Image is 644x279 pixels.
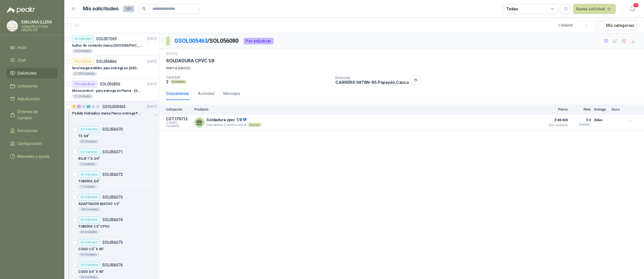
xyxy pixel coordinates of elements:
p: BUJE 1"A 3/4" [78,156,100,161]
div: Directo [247,123,262,127]
h1: Mis solicitudes [83,5,119,13]
span: 1 [633,3,639,8]
p: TUBERIA 3/4" [78,179,100,184]
div: Por adjudicar [243,38,274,44]
div: Unidades [170,80,187,84]
div: En tránsito [78,126,100,133]
div: 24 Unidades [78,252,99,257]
p: Ferreteria Construcauca [207,123,262,127]
img: Logo peakr [7,7,35,13]
p: SOL056070 [102,127,123,131]
a: En tránsitoSOL056075CODO 1/2" X 45°24 Unidades [64,237,159,259]
div: En tránsito [78,171,100,178]
p: SOL056076 [102,263,123,267]
div: 7 [77,105,81,109]
p: CARRERA 9#78N-95 Popayán , Cauca [335,80,409,85]
p: CONSTRUCTORA GRUPO FIP [21,25,58,32]
div: 0 [91,105,95,109]
div: En tránsito [78,262,100,268]
span: Manuales y ayuda [17,153,49,159]
button: Mís categorías [595,20,637,31]
div: Actividad [198,90,214,97]
p: $ 0 [571,117,591,123]
a: Chat [7,55,58,66]
a: En tránsitoSOL056073ADAPTADOR MACHO 1/2"168 Unidades [64,192,159,214]
span: Adjudicación [17,96,40,102]
p: CODO 3/4" X 90° [78,269,104,275]
a: En tránsitoSOL056070TE 3/4"24 Unidades [64,124,159,146]
p: CODO 1/2" X 45° [78,247,104,252]
p: Monocontrol - para entrega en Pance - [GEOGRAPHIC_DATA] [72,88,142,94]
p: Soldadura cpvc 1/8 [207,118,262,123]
div: 24 Unidades [78,139,99,144]
a: Licitaciones [7,81,58,91]
div: Por adjudicar [72,81,98,87]
p: SOL056072 [102,173,123,177]
p: SOL056071 [102,150,123,154]
p: Entrega [594,108,608,111]
a: Manuales y ayuda [7,151,58,162]
p: SOL056073 [102,195,123,199]
span: Chat [17,57,26,63]
span: Licitaciones [17,83,38,89]
span: Órdenes de Compra [17,109,52,121]
button: Nueva solicitud [573,4,616,14]
div: Todas [506,6,518,12]
p: 8 días [594,117,608,123]
span: Inicio [17,44,26,51]
a: 1 7 0 18 0 0 GSOL005463[DATE] Pedido Hidráulico marca Pavco-entrega Popayán [72,103,158,121]
div: 7 Unidades [78,185,98,189]
p: TE 3/4" [78,133,89,139]
div: Por cotizar [72,58,94,65]
span: Remisiones [17,128,38,134]
p: TUBERIA 1/2" CPVC [78,224,110,229]
p: 2 [166,79,169,84]
span: search [142,7,146,11]
p: Producto [195,108,537,111]
span: 101 [123,6,134,12]
a: GSOL005463 [174,37,207,44]
div: 0 [82,105,86,109]
div: En tránsito [78,216,100,223]
p: [DATE] [147,59,157,64]
p: Precio [540,108,568,111]
p: SOL056856 [100,82,120,86]
p: [DATE] [147,82,157,87]
div: 62 Unidades [78,230,99,234]
div: 50 Unidades [72,49,93,53]
div: En tránsito [78,194,100,201]
button: 1 [627,4,637,14]
p: Docs [612,108,623,111]
p: ADAPTADOR MACHO 1/2" [78,201,120,207]
span: Solicitudes [17,70,37,76]
p: / SOL056080 [174,37,239,45]
p: Pedido Hidráulico marca Pavco-entrega Popayán [72,111,142,116]
a: Por cotizarSOL056866[DATE] farol megarendidor para entrega en [GEOGRAPHIC_DATA]2.100 Unidades [64,56,159,78]
a: Configuración [7,138,58,149]
div: En tránsito [78,239,100,246]
span: $ 88.800 [540,117,568,123]
p: bultos de cemento marca [GEOGRAPHIC_DATA]- Entrega en [GEOGRAPHIC_DATA]-Cauca [72,43,142,48]
a: En tránsitoSOL057269[DATE] bultos de cemento marca [GEOGRAPHIC_DATA]- Entrega en [GEOGRAPHIC_DATA... [64,33,159,56]
p: SOL056074 [102,218,123,222]
p: [DATE] [147,36,157,42]
img: Company Logo [7,21,18,31]
p: SOL056866 [96,59,117,63]
p: Cotización [166,108,191,111]
div: Incluido [578,122,591,127]
p: [DATE] [147,104,157,109]
a: En tránsitoSOL056072TUBERIA 3/4"7 Unidades [64,169,159,192]
a: Adjudicación [7,94,58,104]
span: Exp: [DATE] [166,125,191,128]
span: C: [DATE] [166,121,191,125]
div: 1 [72,105,76,109]
div: Mensajes [223,90,240,97]
div: 168 Unidades [78,207,101,212]
div: En tránsito [72,35,94,42]
a: Órdenes de Compra [7,106,58,123]
p: Cantidad [166,75,331,79]
span: De contado [540,123,568,127]
p: Flete [571,108,591,111]
a: En tránsitoSOL056071BUJE 1"A 3/4"5 Unidades [64,146,159,169]
div: 2.100 Unidades [72,71,97,76]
